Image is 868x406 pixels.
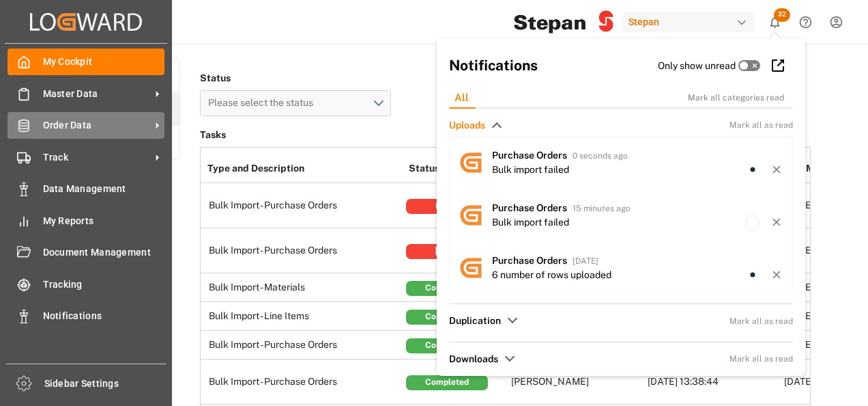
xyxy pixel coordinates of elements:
h2: Notifications [449,55,658,77]
h3: Tasks [200,126,811,145]
a: avatarPurchase Orders[DATE]6 number of rows uploaded [449,241,793,294]
div: Bulk import failed [492,215,569,230]
span: Track [43,150,151,165]
td: Bulk Import - Line Items [201,302,405,331]
span: Uploads [449,118,485,133]
div: Failed [406,244,488,259]
span: Document Management [43,245,165,260]
div: All [444,87,480,109]
div: Failed [406,199,488,214]
span: 32 [774,8,790,22]
span: Purchase Orders [492,255,567,266]
img: avatar [449,141,492,184]
div: Completed [406,338,488,353]
button: open menu [200,90,391,116]
button: Stepan [623,9,759,35]
span: Mark all as read [729,119,793,131]
button: show 32 new notifications [759,7,790,38]
img: Stepan_Company_logo.svg.png_1713531530.png [514,10,613,34]
a: My Cockpit [8,49,164,75]
a: My Reports [8,207,164,234]
div: 6 number of rows uploaded [492,268,611,282]
div: Bulk import failed [492,163,569,177]
a: Notifications [8,303,164,329]
th: Status [405,154,508,183]
div: Stepan [623,12,754,32]
span: Mark all as read [729,353,793,365]
span: Purchase Orders [492,150,567,161]
span: [DATE] [573,256,598,266]
div: Mark all categories read [688,92,798,104]
span: Master Data [43,87,151,101]
span: My Cockpit [43,55,165,69]
div: Completed [406,281,488,296]
label: Only show unread [658,59,736,73]
a: avatarPurchase Orders15 minutes agoBulk import failed [449,189,793,241]
span: Sidebar Settings [44,377,167,391]
a: Document Management [8,239,164,266]
span: Downloads [449,352,498,366]
h4: Status [200,68,391,87]
td: [DATE] 13:38:44 [644,360,781,405]
span: 0 seconds ago [573,151,628,161]
img: avatar [449,193,492,236]
td: Bulk Import - Purchase Orders [201,228,405,273]
span: Order Data [43,118,151,133]
td: Bulk Import - Purchase Orders [201,183,405,228]
a: Data Management [8,176,164,202]
span: Mark all as read [729,315,793,327]
a: Tracking [8,271,164,297]
span: Notifications [43,309,165,323]
td: Bulk Import - Materials [201,273,405,302]
button: Help Center [790,7,821,38]
span: Duplication [449,314,501,328]
th: Type and Description [201,154,405,183]
span: Please select the status [208,97,320,108]
div: Completed [406,375,488,390]
td: Bulk Import - Purchase Orders [201,331,405,360]
span: Tracking [43,278,165,292]
span: Purchase Orders [492,202,567,213]
span: Data Management [43,182,165,196]
td: [PERSON_NAME] [508,360,644,405]
span: 15 minutes ago [573,204,631,213]
td: Bulk Import - Purchase Orders [201,360,405,405]
img: avatar [449,246,492,289]
div: Completed [406,310,488,325]
a: avatarPurchase Orders0 seconds agoBulk import failed [449,136,793,189]
span: My Reports [43,214,165,228]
